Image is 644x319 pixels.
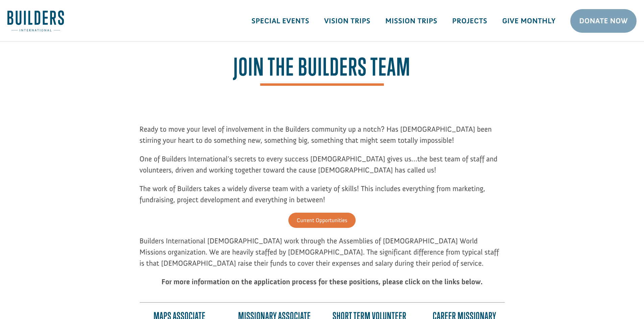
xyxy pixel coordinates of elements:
p: Builders International [DEMOGRAPHIC_DATA] work through the Assemblies of [DEMOGRAPHIC_DATA] World... [140,235,505,276]
a: Give Monthly [495,11,563,31]
a: Donate Now [570,9,637,33]
p: The work of Builders takes a widely diverse team with a variety of skills! This includes everythi... [140,183,505,213]
a: Special Events [244,11,317,31]
a: Projects [445,11,495,31]
a: Current Opportunities [288,213,356,228]
a: Mission Trips [378,11,445,31]
strong: For more information on the application process for these positions, please click on the links be... [162,277,483,286]
p: Ready to move your level of involvement in the Builders community up a notch? Has [DEMOGRAPHIC_DA... [140,124,505,153]
p: One of Builders International’s secrets to every success [DEMOGRAPHIC_DATA] gives us…the best tea... [140,153,505,183]
img: Builders International [7,10,64,31]
span: Join the Builders Team [234,55,411,86]
a: Vision Trips [317,11,378,31]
